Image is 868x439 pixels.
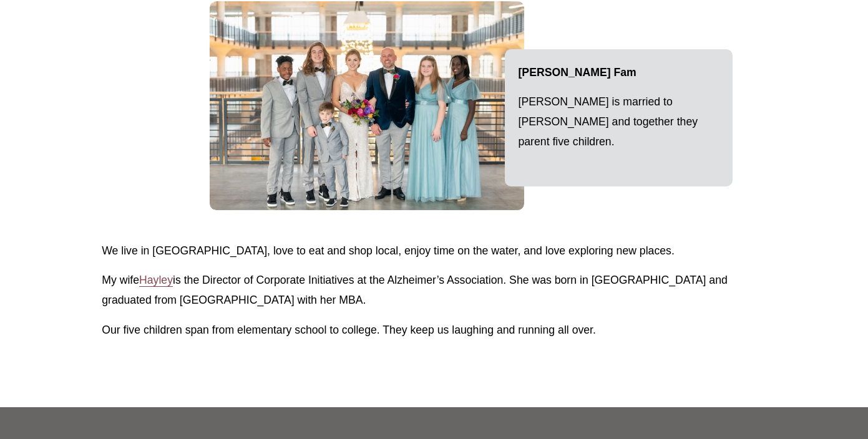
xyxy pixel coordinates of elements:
[518,92,719,152] p: [PERSON_NAME] is married to [PERSON_NAME] and together they parent five children.
[139,274,173,286] a: Hayley
[102,241,766,261] p: We live in [GEOGRAPHIC_DATA], love to eat and shop local, enjoy time on the water, and love explo...
[102,321,766,340] p: Our five children span from elementary school to college. They keep us laughing and running all o...
[518,66,636,79] strong: [PERSON_NAME] Fam
[102,271,766,311] p: My wife is the Director of Corporate Initiatives at the Alzheimer’s Association. She was born in ...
